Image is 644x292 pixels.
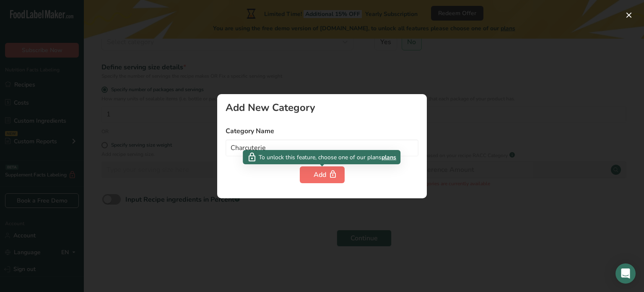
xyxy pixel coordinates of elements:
[300,166,345,183] button: Add
[226,103,418,113] div: Add New Category
[382,153,396,162] span: plans
[226,126,418,136] label: Category Name
[226,139,418,156] input: Type your category name here
[259,153,382,162] span: To unlock this feature, choose one of our plans
[615,263,636,284] div: Open Intercom Messenger
[314,170,331,180] div: Add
